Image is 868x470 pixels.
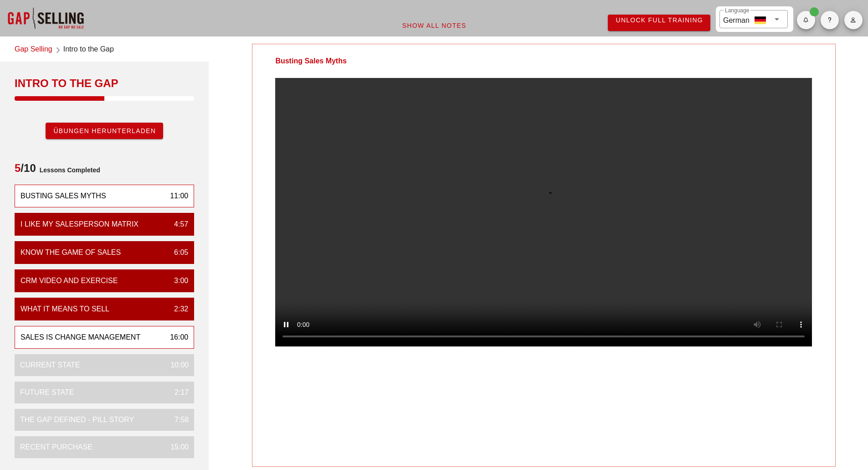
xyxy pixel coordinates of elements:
[167,304,188,315] div: 2:32
[252,44,369,78] div: Busting Sales Myths
[21,332,140,343] div: Sales is Change Management
[21,219,139,230] div: I Like My Salesperson Matrix
[53,127,156,134] span: Übungen herunterladen
[395,17,474,34] button: Show All Notes
[21,304,109,315] div: What it means to sell
[163,191,188,201] div: 11:00
[20,414,134,425] div: The Gap Defined - Pill Story
[725,7,749,14] label: Language
[167,387,189,398] div: 2:17
[719,10,788,28] div: LanguageGerman
[15,162,21,174] span: 5
[810,7,819,16] span: Badge
[20,442,92,453] div: Recent Purchase
[615,16,703,24] span: Unlock Full Training
[167,275,188,286] div: 3:00
[21,275,118,286] div: CRM VIDEO and EXERCISE
[167,219,188,230] div: 4:57
[167,247,188,258] div: 6:05
[402,22,467,29] span: Show All Notes
[21,191,106,201] div: Busting Sales Myths
[15,44,52,56] a: Gap Selling
[15,161,36,179] span: /10
[723,13,750,26] div: German
[20,360,80,371] div: Current State
[163,360,189,371] div: 10:00
[15,76,194,91] div: Intro to the Gap
[608,15,710,31] a: Unlock Full Training
[167,414,189,425] div: 7:58
[163,442,189,453] div: 15:00
[163,332,188,343] div: 16:00
[20,387,74,398] div: Future State
[46,123,163,139] a: Übungen herunterladen
[21,247,121,258] div: Know the Game of Sales
[63,44,114,56] span: Intro to the Gap
[36,161,100,179] span: Lessons Completed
